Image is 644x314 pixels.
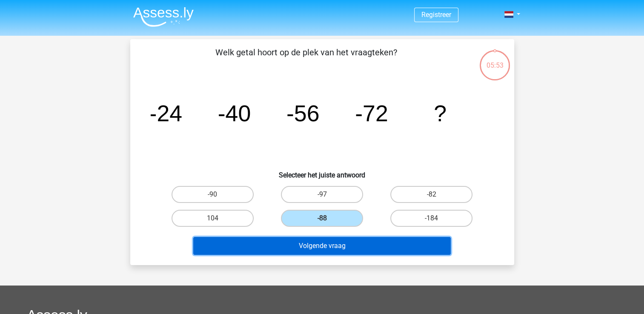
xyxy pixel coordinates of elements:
[390,186,472,203] label: -82
[144,164,501,179] h6: Selecteer het juiste antwoord
[421,11,451,19] a: Registreer
[286,100,319,126] tspan: -56
[479,49,511,71] div: 05:53
[355,100,388,126] tspan: -72
[434,100,447,126] tspan: ?
[281,210,363,227] label: -88
[144,46,469,71] p: Welk getal hoort op de plek van het vraagteken?
[390,210,472,227] label: -184
[193,237,451,255] button: Volgende vraag
[172,186,254,203] label: -90
[149,100,182,126] tspan: -24
[281,186,363,203] label: -97
[133,7,194,27] img: Assessly
[172,210,254,227] label: 104
[218,100,251,126] tspan: -40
